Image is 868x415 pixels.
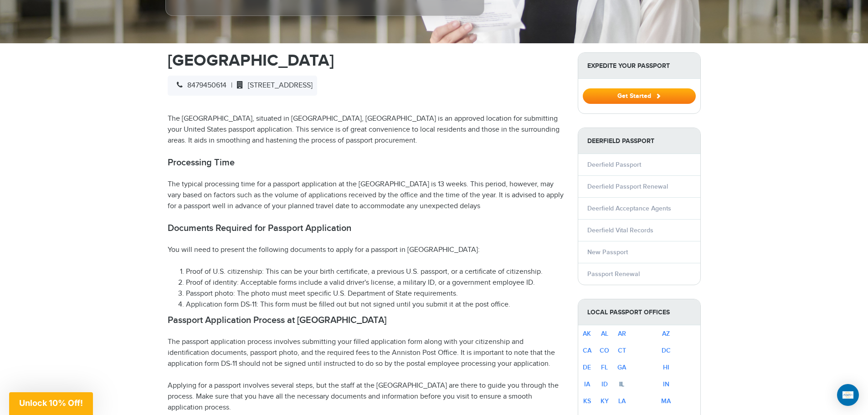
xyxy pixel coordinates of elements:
a: LA [618,397,626,405]
a: CT [618,347,626,354]
a: CO [600,347,609,354]
strong: Deerfield Passport [578,128,700,154]
li: Proof of identity: Acceptable forms include a valid driver's license, a military ID, or a governm... [186,277,564,288]
div: Open Intercom Messenger [837,384,859,406]
p: The typical processing time for a passport application at the [GEOGRAPHIC_DATA] is 13 weeks. This... [168,179,564,212]
p: Applying for a passport involves several steps, but the staff at the [GEOGRAPHIC_DATA] are there ... [168,380,564,413]
a: Deerfield Vital Records [587,226,653,234]
a: HI [663,364,669,371]
a: FL [601,364,608,371]
a: Get Started [583,92,696,99]
h2: Documents Required for Passport Application [168,223,564,234]
a: New Passport [587,248,628,256]
span: [STREET_ADDRESS] [232,81,313,90]
a: MA [661,397,671,405]
a: IN [663,380,669,388]
div: | [168,76,317,96]
li: Proof of U.S. citizenship: This can be your birth certificate, a previous U.S. passport, or a cer... [186,266,564,277]
p: You will need to present the following documents to apply for a passport in [GEOGRAPHIC_DATA]: [168,245,564,256]
li: Passport photo: The photo must meet specific U.S. Department of State requirements. [186,288,564,299]
strong: Expedite Your Passport [578,53,700,79]
span: 8479450614 [172,81,226,90]
a: AL [601,330,608,338]
p: The [GEOGRAPHIC_DATA], situated in [GEOGRAPHIC_DATA], [GEOGRAPHIC_DATA] is an approved location f... [168,113,564,146]
h2: Processing Time [168,157,564,168]
a: Deerfield Passport [587,161,641,169]
a: ID [601,380,608,388]
div: Unlock 10% Off! [9,392,93,415]
h1: [GEOGRAPHIC_DATA] [168,52,564,69]
span: Unlock 10% Off! [19,398,83,408]
a: AR [618,330,626,338]
a: GA [617,364,626,371]
a: AZ [662,330,670,338]
h2: Passport Application Process at [GEOGRAPHIC_DATA] [168,315,564,326]
a: KS [583,397,591,405]
p: The passport application process involves submitting your filled application form along with your... [168,337,564,369]
a: IA [584,380,590,388]
a: DC [662,347,671,354]
a: AK [583,330,591,338]
a: KY [601,397,609,405]
a: IL [619,380,624,388]
button: Get Started [583,88,696,104]
li: Application form DS-11: This form must be filled out but not signed until you submit it at the po... [186,299,564,310]
strong: Local Passport Offices [578,299,700,325]
a: Passport Renewal [587,270,640,278]
a: DE [583,364,591,371]
a: Deerfield Passport Renewal [587,183,668,190]
a: Deerfield Acceptance Agents [587,205,671,212]
a: CA [583,347,591,354]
